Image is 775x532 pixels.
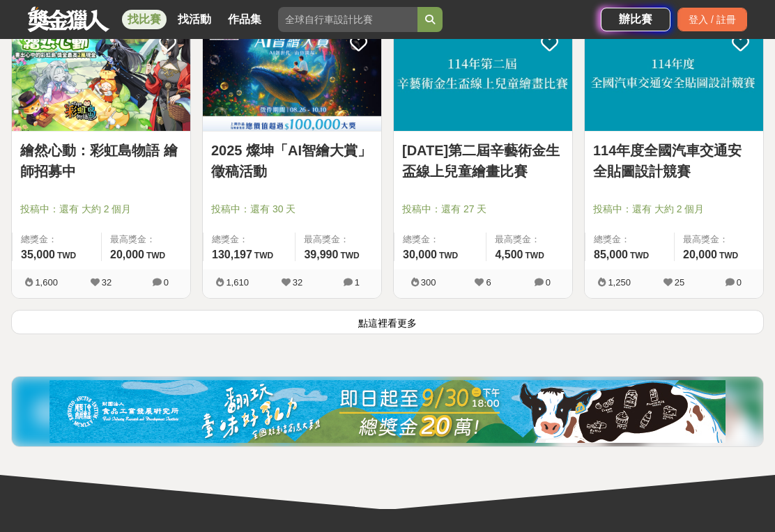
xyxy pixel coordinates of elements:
a: Cover Image [585,21,763,132]
span: 總獎金： [21,233,93,247]
span: 最高獎金： [683,233,755,247]
span: 39,990 [304,249,338,260]
span: TWD [57,251,76,260]
span: 30,000 [403,249,437,260]
span: 0 [737,277,742,288]
span: 32 [102,277,112,288]
a: 辦比賽 [601,8,670,31]
span: TWD [525,251,544,260]
span: 1,610 [226,277,249,288]
a: Cover Image [203,21,381,132]
span: TWD [340,251,359,260]
span: 投稿中：還有 27 天 [402,202,564,217]
span: 20,000 [110,249,144,260]
span: 總獎金： [594,233,666,247]
span: 130,197 [212,249,252,260]
span: TWD [719,251,738,260]
span: 35,000 [21,249,55,260]
span: 6 [486,277,491,288]
span: 總獎金： [403,233,477,247]
span: 投稿中：還有 30 天 [211,202,373,217]
span: TWD [630,251,649,260]
a: Cover Image [394,21,572,132]
a: 找活動 [172,10,217,29]
span: 25 [675,277,684,288]
span: 總獎金： [212,233,286,247]
span: 最高獎金： [304,233,373,247]
span: 0 [164,277,169,288]
img: Cover Image [12,21,190,131]
span: 投稿中：還有 大約 2 個月 [593,202,755,217]
span: 投稿中：還有 大約 2 個月 [20,202,182,217]
span: TWD [254,251,273,260]
img: Cover Image [394,21,572,131]
span: 最高獎金： [110,233,182,247]
span: 1 [355,277,360,288]
a: 找比賽 [122,10,167,29]
span: 0 [546,277,551,288]
span: 最高獎金： [495,233,564,247]
span: 1,600 [35,277,58,288]
img: 0721bdb2-86f1-4b3e-8aa4-d67e5439bccf.jpg [49,380,726,443]
span: 85,000 [594,249,628,260]
a: Cover Image [12,21,190,132]
img: Cover Image [203,21,381,131]
span: TWD [439,251,458,260]
span: 300 [421,277,436,288]
a: 114年度全國汽車交通安全貼圖設計競賽 [593,140,755,182]
a: 作品集 [222,10,267,29]
button: 點這裡看更多 [11,310,764,334]
a: 2025 燦坤「AI智繪大賞」徵稿活動 [211,140,373,182]
input: 全球自行車設計比賽 [278,7,417,32]
div: 登入 / 註冊 [677,8,747,31]
img: Cover Image [585,21,763,131]
a: 繪然心動：彩虹島物語 繪師招募中 [20,140,182,182]
span: 32 [293,277,302,288]
a: [DATE]第二屆辛藝術金生盃線上兒童繪畫比賽 [402,140,564,182]
span: 4,500 [495,249,523,260]
span: 20,000 [683,249,717,260]
span: 1,250 [608,277,631,288]
span: TWD [146,251,165,260]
